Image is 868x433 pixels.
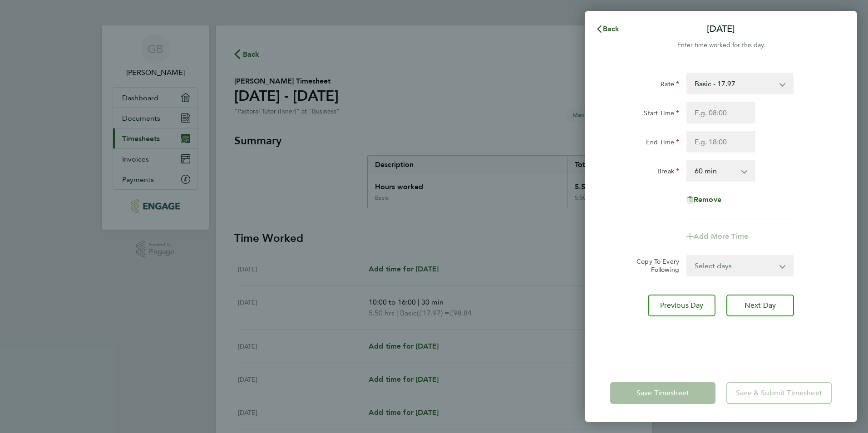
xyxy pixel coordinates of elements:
[707,23,735,35] p: [DATE]
[686,131,755,153] input: E.g. 18:00
[686,196,721,203] button: Remove
[648,295,715,316] button: Previous Day
[694,195,721,204] span: Remove
[661,80,679,91] label: Rate
[585,40,857,51] div: Enter time worked for this day.
[603,25,620,33] span: Back
[686,102,755,123] input: E.g. 08:00
[587,20,629,38] button: Back
[726,295,794,316] button: Next Day
[646,138,679,149] label: End Time
[660,301,704,310] span: Previous Day
[629,257,679,274] label: Copy To Every Following
[644,109,679,120] label: Start Time
[745,301,776,310] span: Next Day
[657,167,679,178] label: Break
